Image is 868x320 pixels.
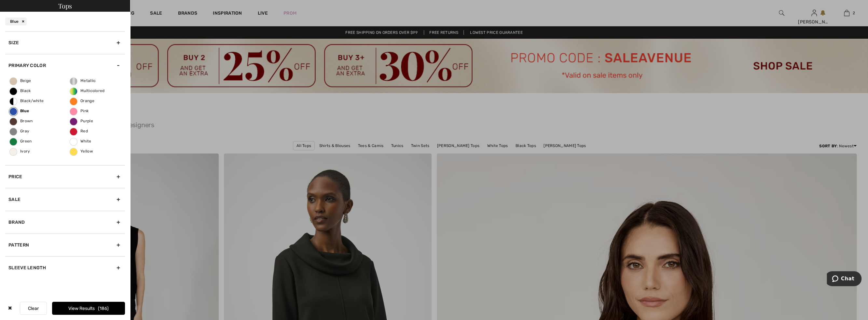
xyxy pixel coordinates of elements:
span: Blue [10,109,29,113]
span: White [70,139,91,143]
span: Metallic [70,78,96,83]
iframe: Opens a widget where you can chat to one of our agents [827,271,861,287]
span: 186 [98,306,109,311]
span: Black [10,88,31,93]
span: Ivory [10,149,30,153]
div: Primary Color [5,54,125,77]
div: Price [5,165,125,188]
span: Brown [10,119,33,123]
span: Red [70,129,88,133]
span: Yellow [70,149,93,153]
div: ✖ [5,302,15,315]
button: View Results186 [52,302,125,315]
span: Orange [70,99,94,103]
div: Sleeve length [5,256,125,279]
button: Clear [20,302,47,315]
span: Black/white [10,99,44,103]
span: Gray [10,129,29,133]
span: Multicolored [70,88,105,93]
div: Blue [5,18,27,25]
span: Beige [10,78,31,83]
div: Size [5,31,125,54]
div: Pattern [5,233,125,256]
div: Brand [5,211,125,233]
span: Pink [70,109,89,113]
span: Green [10,139,32,143]
span: Purple [70,119,93,123]
div: Sale [5,188,125,211]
